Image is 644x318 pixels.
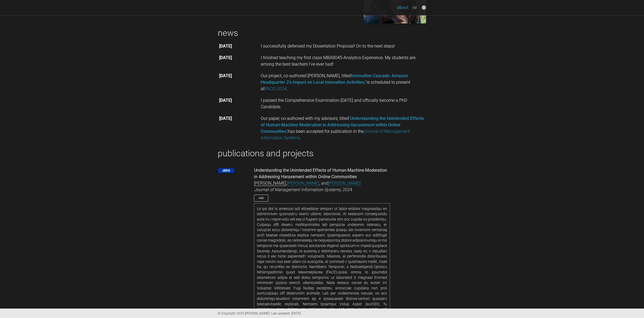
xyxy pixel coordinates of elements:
[218,95,260,113] th: [DATE]
[287,181,319,186] a: [PERSON_NAME]
[254,180,390,187] div: , , and
[218,70,260,95] th: [DATE]
[218,148,314,158] a: publications and projects
[260,95,426,113] td: I passed the Comprehensive Examination [DATE] and officially become a PhD Candidate.
[265,86,287,91] a: PACIS 2024
[395,2,411,13] a: about
[218,28,238,38] a: news
[222,169,230,172] a: JMIS
[411,2,419,13] a: cv
[254,181,286,186] em: [PERSON_NAME]
[260,40,426,52] td: I successfully defensed my Dissertation Proposal! On to the next steps!
[260,113,426,144] td: Our paper, co-authored with my advisors, titled has been accepted for publication in the .
[260,52,426,70] td: I finished teaching my first class MBA8045-Analytics Experience. My students are among the best t...
[254,187,341,192] em: Journal of Management Information Systems
[254,167,390,180] div: Understanding the Unintended Effects of Human-Machine Moderation in Addressing Harassment within ...
[218,113,260,144] th: [DATE]
[260,70,426,95] td: Our project, co-authored [PERSON_NAME], titled is scheduled to present at .
[261,116,424,134] a: ‘Understanding the Unintended Effects of Human-Machine Moderation in Addressing Harassment within...
[328,181,361,186] a: [PERSON_NAME]
[218,40,260,52] th: [DATE]
[214,309,430,318] div: © Copyright 2025 [PERSON_NAME]. Last updated: [DATE].
[254,195,268,201] a: Abs
[218,52,260,70] th: [DATE]
[254,187,390,193] div: , 2024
